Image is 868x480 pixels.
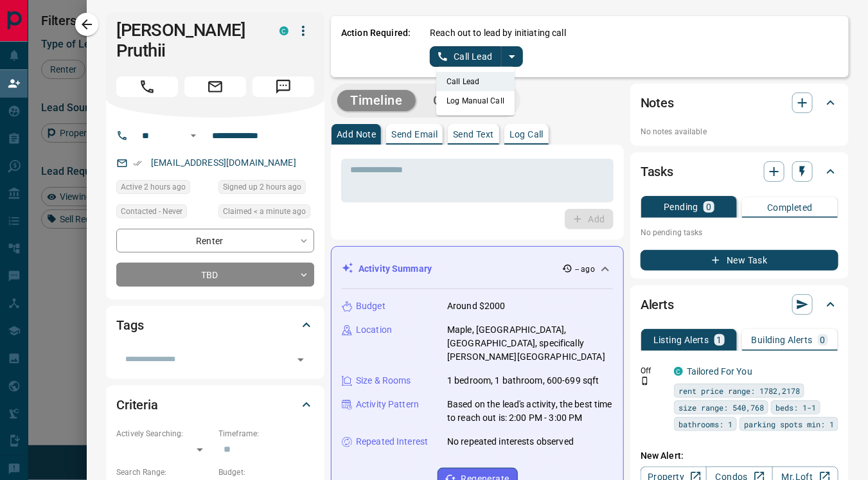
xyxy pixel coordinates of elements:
span: Call [116,76,178,97]
p: Building Alerts [752,335,813,344]
div: Renter [116,229,314,253]
button: Call Lead [430,46,501,67]
div: condos.ca [674,367,683,376]
p: Repeated Interest [356,435,428,449]
a: Tailored For You [687,366,752,377]
button: Open [292,351,310,369]
p: Based on the lead's activity, the best time to reach out is: 2:00 PM - 3:00 PM [447,398,613,425]
p: Activity Summary [359,262,432,276]
div: Sun Sep 14 2025 [218,180,314,198]
span: Message [252,76,314,97]
h2: Alerts [641,294,674,315]
p: Send Email [391,130,438,139]
span: Email [184,76,246,97]
div: split button [430,46,523,67]
p: Around $2000 [447,299,506,313]
h2: Tasks [641,161,673,182]
p: No pending tasks [641,223,838,242]
p: Maple, [GEOGRAPHIC_DATA], [GEOGRAPHIC_DATA], specifically [PERSON_NAME][GEOGRAPHIC_DATA] [447,323,613,364]
p: Completed [767,203,813,212]
svg: Email Verified [133,159,142,168]
span: Contacted - Never [121,205,182,218]
div: Sun Sep 14 2025 [116,180,212,198]
p: Budget: [218,467,314,478]
span: Signed up 2 hours ago [223,181,301,193]
p: No repeated interests observed [447,435,574,449]
div: Tasks [641,156,838,187]
li: Log Manual Call [436,91,515,111]
p: Add Note [337,130,376,139]
div: Criteria [116,389,314,420]
h2: Tags [116,315,143,335]
div: Notes [641,87,838,118]
p: Listing Alerts [653,335,709,344]
p: Budget [356,299,385,313]
span: parking spots min: 1 [744,418,834,431]
div: Sun Sep 14 2025 [218,204,314,222]
a: [EMAIL_ADDRESS][DOMAIN_NAME] [151,157,296,168]
p: Timeframe: [218,428,314,440]
button: New Task [641,250,838,271]
span: beds: 1-1 [775,401,816,414]
li: Call Lead [436,72,515,91]
p: Pending [664,202,698,211]
p: 0 [706,202,711,211]
div: Tags [116,310,314,341]
button: Timeline [337,90,416,111]
p: Action Required: [341,26,411,67]
h2: Criteria [116,395,158,415]
span: Claimed < a minute ago [223,205,306,218]
p: 0 [820,335,826,344]
h1: [PERSON_NAME] Pruthii [116,20,260,61]
div: condos.ca [279,26,288,35]
svg: Push Notification Only [641,377,650,386]
p: No notes available [641,126,838,138]
p: Search Range: [116,467,212,478]
p: Actively Searching: [116,428,212,440]
p: Location [356,323,392,337]
span: size range: 540,768 [678,401,764,414]
h2: Notes [641,93,674,113]
span: bathrooms: 1 [678,418,732,431]
span: Active 2 hours ago [121,181,186,193]
span: rent price range: 1782,2178 [678,384,800,397]
div: Alerts [641,289,838,320]
p: New Alert: [641,449,838,463]
p: Send Text [453,130,494,139]
p: Off [641,365,666,377]
p: Reach out to lead by initiating call [430,26,566,40]
button: Open [186,128,201,143]
p: -- ago [575,263,595,275]
p: Activity Pattern [356,398,419,411]
div: Activity Summary-- ago [342,257,613,281]
p: 1 [717,335,722,344]
button: Campaigns [421,90,514,111]
p: Size & Rooms [356,374,411,387]
p: Log Call [509,130,544,139]
div: TBD [116,263,314,287]
p: 1 bedroom, 1 bathroom, 600-699 sqft [447,374,599,387]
